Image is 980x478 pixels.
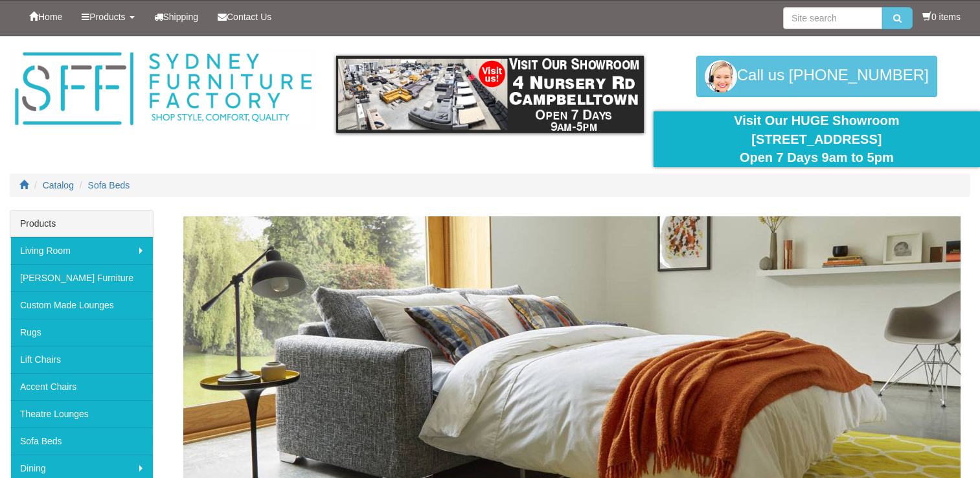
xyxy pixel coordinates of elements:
span: Shipping [163,12,199,22]
a: Catalog [43,180,74,190]
a: Rugs [10,319,153,346]
a: Sofa Beds [10,427,153,455]
a: Home [19,1,72,33]
img: showroom.gif [336,56,643,133]
a: Sofa Beds [88,180,130,190]
li: 0 items [922,10,961,23]
a: Theatre Lounges [10,400,153,427]
a: Products [72,1,144,33]
a: [PERSON_NAME] Furniture [10,264,153,291]
div: Products [10,211,153,237]
input: Site search [783,7,882,29]
span: Products [89,12,125,22]
a: Custom Made Lounges [10,291,153,319]
span: Contact Us [227,12,271,22]
a: Contact Us [208,1,281,33]
a: Lift Chairs [10,346,153,373]
a: Living Room [10,237,153,264]
a: Accent Chairs [10,373,153,400]
div: Visit Our HUGE Showroom [STREET_ADDRESS] Open 7 Days 9am to 5pm [663,111,970,167]
span: Home [38,12,62,22]
img: Sydney Furniture Factory [10,49,317,129]
a: Shipping [144,1,209,33]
